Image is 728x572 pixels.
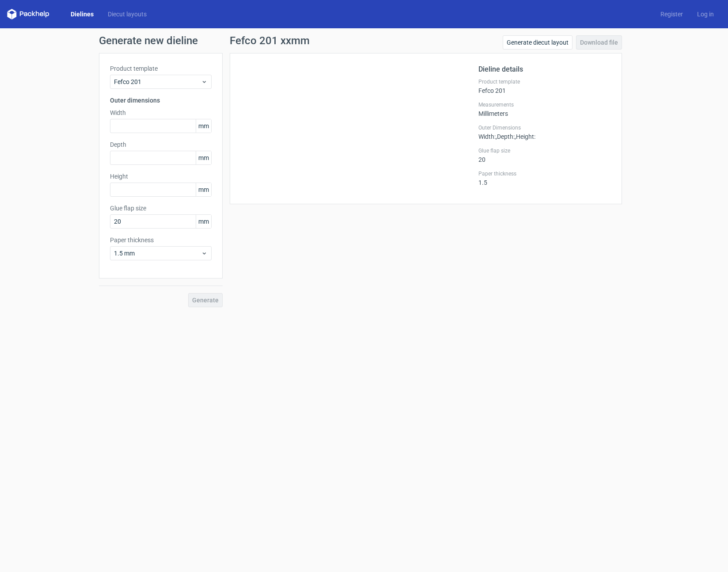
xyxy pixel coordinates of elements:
div: Fefco 201 [478,78,611,94]
h1: Fefco 201 xxmm [230,35,310,46]
span: Width : [478,133,496,140]
label: Paper thickness [110,236,212,244]
label: Width [110,108,212,117]
a: Register [653,10,690,19]
a: Generate diecut layout [503,35,573,50]
span: mm [196,215,211,228]
label: Glue flap size [110,204,212,213]
h1: Generate new dieline [99,35,629,46]
label: Product template [110,64,212,73]
div: Millimeters [478,101,611,117]
span: mm [196,183,211,196]
span: mm [196,151,211,164]
label: Glue flap size [478,147,611,154]
span: , Height : [515,133,535,140]
a: Dielines [64,10,101,19]
div: 20 [478,147,611,163]
label: Depth [110,140,212,149]
span: , Depth : [496,133,515,140]
label: Paper thickness [478,170,611,177]
label: Product template [478,78,611,85]
label: Measurements [478,101,611,108]
span: mm [196,119,211,133]
h2: Dieline details [478,64,611,75]
label: Height [110,172,212,181]
span: Fefco 201 [114,77,201,86]
h3: Outer dimensions [110,96,212,105]
span: 1.5 mm [114,249,201,258]
label: Outer Dimensions [478,124,611,131]
a: Diecut layouts [101,10,154,19]
div: 1.5 [478,170,611,186]
a: Log in [690,10,721,19]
